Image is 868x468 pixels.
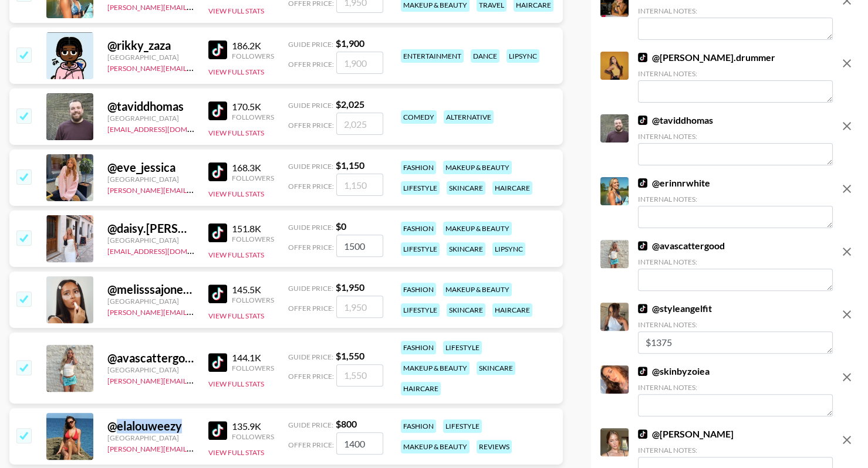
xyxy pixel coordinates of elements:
span: Offer Price: [288,304,334,313]
a: @skinbyzoiea [638,365,710,377]
div: Followers [232,432,274,441]
div: [GEOGRAPHIC_DATA] [107,433,194,442]
button: View Full Stats [208,189,264,198]
div: haircare [492,303,532,317]
strong: $ 800 [336,418,357,429]
a: [PERSON_NAME][EMAIL_ADDRESS][PERSON_NAME][DOMAIN_NAME] [107,442,337,453]
a: @avascattergood [638,240,725,252]
img: TikTok [638,367,647,376]
strong: $ 0 [336,221,346,232]
img: TikTok [208,40,227,59]
div: comedy [401,110,437,124]
div: Followers [232,174,274,182]
div: makeup & beauty [443,283,512,296]
div: 145.5K [232,284,274,296]
div: 186.2K [232,40,274,52]
button: remove [835,365,859,389]
button: View Full Stats [208,448,264,457]
img: TikTok [638,429,647,439]
img: TikTok [208,101,227,120]
a: [PERSON_NAME][EMAIL_ADDRESS][PERSON_NAME][DOMAIN_NAME] [107,374,337,385]
img: TikTok [208,353,227,372]
span: Guide Price: [288,101,333,110]
button: remove [835,428,859,452]
button: View Full Stats [208,67,264,76]
a: [PERSON_NAME][EMAIL_ADDRESS][PERSON_NAME][DOMAIN_NAME] [107,184,337,195]
a: @erinnrwhite [638,177,710,189]
div: @ daisy.[PERSON_NAME] [107,221,194,236]
div: makeup & beauty [443,161,512,174]
strong: $ 1,150 [336,160,364,171]
div: fashion [401,161,436,174]
div: [GEOGRAPHIC_DATA] [107,175,194,184]
div: lifestyle [401,181,440,195]
span: Offer Price: [288,243,334,252]
span: Guide Price: [288,40,333,49]
input: 1,900 [336,52,383,74]
img: TikTok [638,178,647,188]
button: remove [835,303,859,326]
div: makeup & beauty [443,222,512,235]
div: Internal Notes: [638,383,833,392]
span: Guide Price: [288,352,333,361]
div: skincare [477,361,515,375]
div: Internal Notes: [638,6,833,15]
button: View Full Stats [208,250,264,259]
a: [EMAIL_ADDRESS][DOMAIN_NAME] [107,123,225,134]
div: [GEOGRAPHIC_DATA] [107,365,194,374]
div: Followers [232,296,274,304]
img: TikTok [638,304,647,313]
button: remove [835,52,859,75]
input: 2,025 [336,113,383,135]
input: 1,150 [336,174,383,196]
a: [EMAIL_ADDRESS][DOMAIN_NAME] [107,245,225,256]
div: @ melisssajonesss [107,282,194,297]
strong: $ 1,550 [336,350,364,361]
div: fashion [401,419,436,433]
strong: $ 2,025 [336,99,364,110]
div: Internal Notes: [638,69,833,78]
div: lifestyle [401,242,440,256]
div: lipsync [506,49,539,63]
div: [GEOGRAPHIC_DATA] [107,236,194,245]
div: haircare [492,181,532,195]
div: lifestyle [443,419,482,433]
input: 1,950 [336,296,383,318]
strong: $ 1,950 [336,282,364,293]
div: reviews [477,440,512,453]
div: lifestyle [443,341,482,354]
div: fashion [401,222,436,235]
div: @ rikky_zaza [107,38,194,53]
span: Offer Price: [288,372,334,381]
img: TikTok [208,223,227,242]
button: View Full Stats [208,311,264,320]
div: haircare [401,382,441,395]
div: Followers [232,364,274,372]
div: Followers [232,52,274,60]
span: Guide Price: [288,420,333,429]
div: Internal Notes: [638,446,833,455]
span: Guide Price: [288,284,333,293]
input: 800 [336,432,383,455]
div: @ elalouweezy [107,419,194,433]
div: 170.5K [232,101,274,113]
div: [GEOGRAPHIC_DATA] [107,114,194,123]
div: @ avascattergood [107,351,194,365]
div: [GEOGRAPHIC_DATA] [107,53,194,62]
div: [GEOGRAPHIC_DATA] [107,297,194,306]
img: TikTok [638,241,647,250]
div: 135.9K [232,420,274,432]
a: @[PERSON_NAME].drummer [638,52,775,63]
button: View Full Stats [208,128,264,137]
div: fashion [401,283,436,296]
a: [PERSON_NAME][EMAIL_ADDRESS][PERSON_NAME][DOMAIN_NAME] [107,306,337,317]
div: @ eve_jessica [107,160,194,175]
button: remove [835,114,859,138]
img: TikTok [208,421,227,440]
div: makeup & beauty [401,440,470,453]
img: TikTok [208,284,227,303]
div: dance [471,49,499,63]
a: [PERSON_NAME][EMAIL_ADDRESS][PERSON_NAME][DOMAIN_NAME] [107,62,337,73]
div: makeup & beauty [401,361,470,375]
button: View Full Stats [208,379,264,388]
